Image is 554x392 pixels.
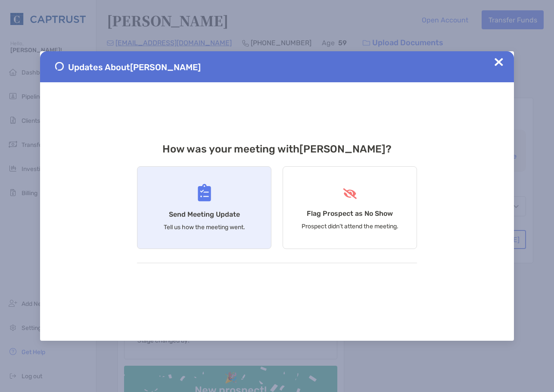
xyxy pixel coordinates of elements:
[169,210,240,218] h4: Send Meeting Update
[342,188,358,199] img: Flag Prospect as No Show
[198,184,211,202] img: Send Meeting Update
[55,62,64,71] img: Send Meeting Update 1
[495,58,503,66] img: Close Updates Zoe
[68,62,201,72] span: Updates About [PERSON_NAME]
[302,223,398,230] p: Prospect didn’t attend the meeting.
[164,224,245,231] p: Tell us how the meeting went.
[307,209,393,218] h4: Flag Prospect as No Show
[137,143,417,155] h3: How was your meeting with [PERSON_NAME] ?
